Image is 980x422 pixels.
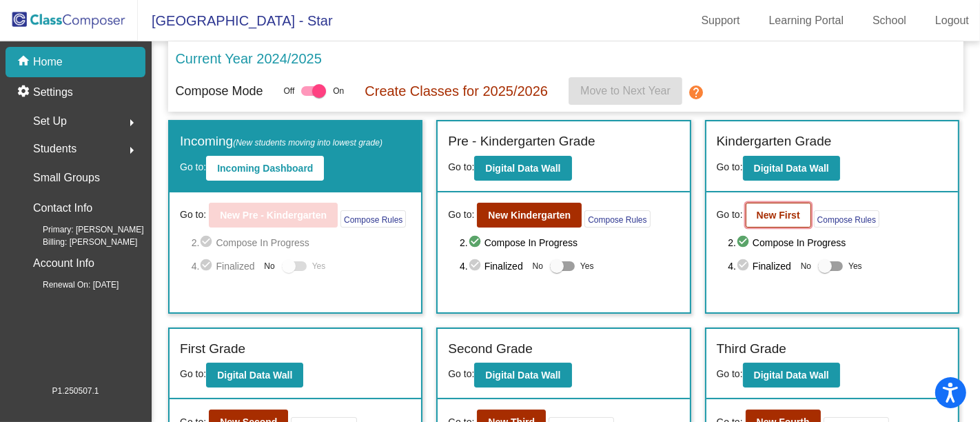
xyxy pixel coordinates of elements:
mat-icon: home [17,54,33,70]
b: Digital Data Wall [754,370,829,381]
span: Go to: [448,368,474,379]
span: Renewal On: [DATE] [21,279,119,291]
span: No [264,260,274,272]
button: Digital Data Wall [743,363,840,388]
span: Go to: [448,161,474,172]
label: Third Grade [717,339,786,359]
a: Learning Portal [758,10,855,32]
span: 2. Compose In Progress [460,234,680,251]
button: Compose Rules [584,210,650,228]
button: Incoming Dashboard [206,156,324,181]
a: School [861,10,917,32]
b: New Kindergarten [488,210,571,221]
button: Compose Rules [814,210,879,228]
button: New Kindergarten [477,203,582,228]
button: Digital Data Wall [206,363,303,388]
mat-icon: arrow_right [123,114,140,131]
span: 4. Finalized [192,258,258,274]
button: Digital Data Wall [474,363,571,388]
mat-icon: check_circle [736,234,753,251]
span: (New students moving into lowest grade) [233,138,382,148]
button: Digital Data Wall [474,156,571,181]
p: Home [33,54,63,70]
span: On [333,85,344,97]
b: Digital Data Wall [485,163,560,174]
mat-icon: check_circle [736,258,753,274]
b: New First [757,210,800,221]
p: Account Info [33,254,94,273]
span: Go to: [717,161,743,172]
b: New Pre - Kindergarten [220,210,327,221]
p: Compose Mode [175,82,263,101]
a: Logout [924,10,980,32]
span: 2. Compose In Progress [728,234,948,251]
span: Move to Next Year [580,85,671,97]
p: Small Groups [33,168,100,188]
b: Incoming Dashboard [217,163,313,174]
a: Support [691,10,751,32]
span: 4. Finalized [460,258,526,274]
span: Set Up [33,112,67,131]
p: Current Year 2024/2025 [175,48,321,69]
button: Digital Data Wall [743,156,840,181]
button: Move to Next Year [569,77,682,105]
label: Kindergarten Grade [717,132,832,152]
label: First Grade [180,339,245,359]
span: No [801,260,811,272]
span: Go to: [180,368,206,379]
mat-icon: check_circle [199,258,216,274]
mat-icon: help [688,84,704,101]
span: Yes [580,258,594,274]
span: Go to: [180,208,206,222]
span: Yes [848,258,862,274]
label: Incoming [180,132,382,152]
span: Go to: [717,208,743,222]
span: Go to: [180,161,206,172]
span: [GEOGRAPHIC_DATA] - Star [138,10,333,32]
span: Off [283,85,294,97]
label: Pre - Kindergarten Grade [448,132,595,152]
mat-icon: settings [17,84,33,101]
b: Digital Data Wall [217,370,292,381]
span: Yes [312,258,326,274]
p: Settings [33,84,73,101]
button: New First [746,203,811,228]
span: Go to: [448,208,474,222]
p: Contact Info [33,199,92,218]
span: 4. Finalized [728,258,794,274]
span: 2. Compose In Progress [192,234,411,251]
b: Digital Data Wall [754,163,829,174]
button: Compose Rules [340,210,406,228]
span: Primary: [PERSON_NAME] [21,223,144,236]
mat-icon: check_circle [468,234,484,251]
mat-icon: arrow_right [123,142,140,159]
span: No [533,260,543,272]
span: Students [33,139,76,159]
mat-icon: check_circle [199,234,216,251]
label: Second Grade [448,339,533,359]
b: Digital Data Wall [485,370,560,381]
mat-icon: check_circle [468,258,484,274]
span: Billing: [PERSON_NAME] [21,236,137,248]
p: Create Classes for 2025/2026 [365,81,548,101]
button: New Pre - Kindergarten [209,203,338,228]
span: Go to: [717,368,743,379]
